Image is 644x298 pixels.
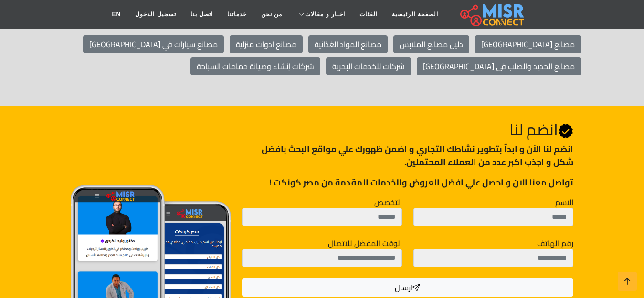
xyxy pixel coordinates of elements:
label: الاسم [555,196,573,208]
span: اخبار و مقالات [305,10,345,19]
p: انضم لنا اﻵن و ابدأ بتطوير نشاطك التجاري و اضمن ظهورك علي مواقع البحث بافضل شكل و اجذب اكبر عدد م... [242,143,573,168]
a: مصانع سيارات في [GEOGRAPHIC_DATA] [83,35,224,53]
a: من نحن [254,5,289,23]
label: الوقت المفضل للاتصال [328,237,402,249]
svg: Verified account [558,123,573,139]
a: مصانع المواد الغذائية [308,35,388,53]
a: مصانع [GEOGRAPHIC_DATA] [475,35,581,53]
h2: انضم لنا [242,120,573,139]
a: اتصل بنا [183,5,220,23]
p: تواصل معنا الان و احصل علي افضل العروض والخدمات المقدمة من مصر كونكت ! [242,176,573,189]
a: شركات للخدمات البحرية [326,57,411,75]
a: EN [105,5,128,23]
a: الصفحة الرئيسية [385,5,445,23]
a: خدماتنا [220,5,254,23]
a: الفئات [352,5,385,23]
a: دليل مصانع الملابس [393,35,469,53]
label: رقم الهاتف [537,237,573,249]
img: main.misr_connect [460,2,524,26]
a: اخبار و مقالات [289,5,352,23]
a: شركات إنشاء وصيانة حمامات السباحة [190,57,320,75]
a: مصانع ادوات منزلية [230,35,303,53]
a: تسجيل الدخول [128,5,183,23]
button: ارسال [242,278,573,297]
label: التخصص [374,196,402,208]
a: مصانع الحديد والصلب في [GEOGRAPHIC_DATA] [417,57,581,75]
